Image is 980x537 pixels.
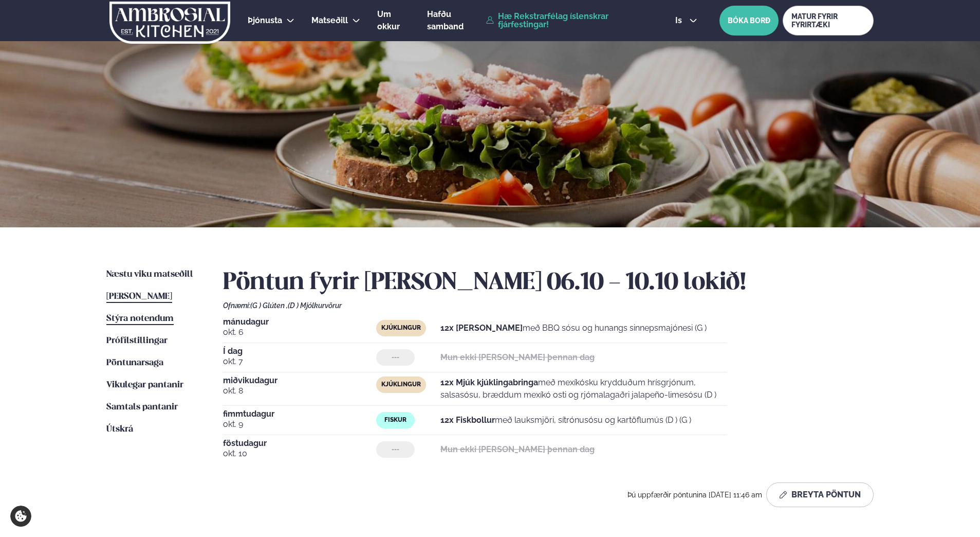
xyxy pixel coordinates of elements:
span: Um okkur [377,9,400,31]
strong: 12x Mjúk kjúklingabringa [440,378,538,387]
a: Cookie settings [10,506,31,527]
div: Ofnæmi: [223,301,874,310]
span: Matseðill [311,15,348,25]
span: okt. 8 [223,385,376,397]
a: Matseðill [311,14,348,27]
a: Útskrá [106,423,133,436]
img: logo [108,2,231,44]
span: Prófílstillingar [106,336,168,345]
a: MATUR FYRIR FYRIRTÆKI [783,6,874,35]
span: fimmtudagur [223,410,376,418]
span: --- [392,353,399,362]
a: [PERSON_NAME] [106,291,172,303]
a: Hæ Rekstrarfélag íslenskrar fjárfestingar! [486,12,651,29]
strong: 12x [PERSON_NAME] [440,323,523,333]
span: Þjónusta [248,15,282,25]
span: (D ) Mjólkurvörur [288,301,342,310]
a: Um okkur [377,8,410,33]
p: með lauksmjöri, sítrónusósu og kartöflumús (D ) (G ) [440,414,691,426]
span: --- [392,445,399,454]
span: Kjúklingur [381,381,421,389]
p: með BBQ sósu og hunangs sinnepsmajónesi (G ) [440,322,707,334]
span: föstudagur [223,439,376,447]
strong: 12x Fiskbollur [440,415,495,425]
button: Breyta Pöntun [766,482,874,507]
span: mánudagur [223,318,376,326]
span: (G ) Glúten , [250,301,288,310]
span: Samtals pantanir [106,403,178,411]
span: Útskrá [106,425,133,434]
p: með mexíkósku krydduðum hrísgrjónum, salsasósu, bræddum mexíkó osti og rjómalagaðri jalapeño-lime... [440,377,727,401]
span: Næstu viku matseðill [106,270,193,279]
a: Þjónusta [248,14,282,27]
span: Í dag [223,347,376,355]
span: Vikulegar pantanir [106,381,183,389]
a: Hafðu samband [427,8,481,33]
span: Pöntunarsaga [106,359,163,367]
a: Næstu viku matseðill [106,268,193,281]
span: okt. 7 [223,355,376,368]
span: Kjúklingur [381,324,421,332]
span: okt. 10 [223,447,376,460]
h2: Pöntun fyrir [PERSON_NAME] 06.10 - 10.10 lokið! [223,268,874,297]
a: Samtals pantanir [106,401,178,414]
span: okt. 9 [223,418,376,431]
span: is [675,16,685,25]
span: Hafðu samband [427,9,464,31]
strong: Mun ekki [PERSON_NAME] þennan dag [440,352,595,362]
a: Vikulegar pantanir [106,379,183,391]
span: [PERSON_NAME] [106,292,172,301]
span: Fiskur [384,416,406,424]
span: Stýra notendum [106,314,174,323]
a: Prófílstillingar [106,335,168,347]
span: okt. 6 [223,326,376,338]
span: Þú uppfærðir pöntunina [DATE] 11:46 am [627,491,762,499]
button: is [667,16,706,25]
strong: Mun ekki [PERSON_NAME] þennan dag [440,444,595,454]
a: Pöntunarsaga [106,357,163,369]
span: miðvikudagur [223,377,376,385]
button: BÓKA BORÐ [719,6,779,35]
a: Stýra notendum [106,313,174,325]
